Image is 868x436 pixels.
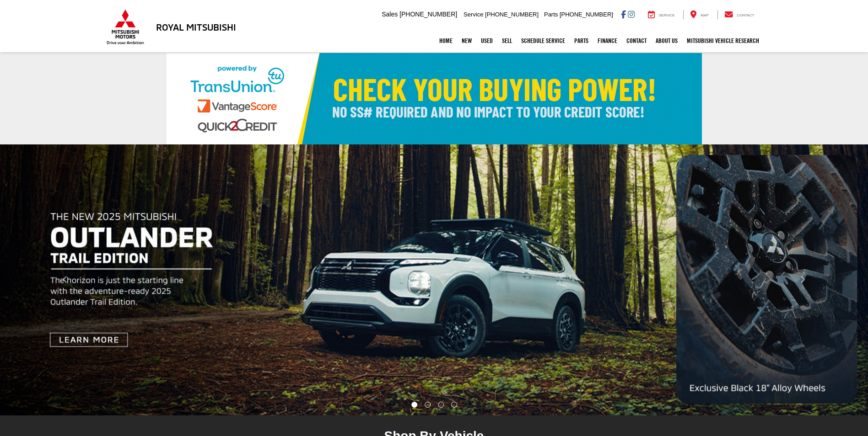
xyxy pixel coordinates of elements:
span: Service [659,13,675,17]
a: Facebook: Click to visit our Facebook page [621,11,626,18]
span: Map [701,13,708,17]
a: About Us [651,29,682,52]
img: Mitsubishi [105,9,146,45]
a: Finance [593,29,622,52]
span: Contact [737,13,754,17]
a: Schedule Service: Opens in a new tab [517,29,570,52]
span: Parts [544,11,558,18]
a: New [457,29,476,52]
img: Check Your Buying Power [167,53,702,144]
a: Service [641,10,682,19]
li: Go to slide number 3. [438,402,444,408]
span: [PHONE_NUMBER] [485,11,539,18]
li: Go to slide number 2. [425,402,431,408]
a: Used [476,29,497,52]
a: Instagram: Click to visit our Instagram page [628,11,635,18]
a: Contact [622,29,651,52]
span: [PHONE_NUMBER] [560,11,613,18]
a: Parts: Opens in a new tab [570,29,593,52]
h3: Royal Mitsubishi [156,22,236,32]
a: Mitsubishi Vehicle Research [682,29,764,52]
span: Sales [382,11,398,18]
span: Service [464,11,483,18]
li: Go to slide number 4. [451,402,457,408]
a: Contact [717,10,761,19]
li: Go to slide number 1. [411,402,417,408]
button: Click to view next picture. [738,163,868,397]
a: Home [435,29,457,52]
span: [PHONE_NUMBER] [399,11,457,18]
a: Sell [497,29,517,52]
a: Map [683,10,715,19]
